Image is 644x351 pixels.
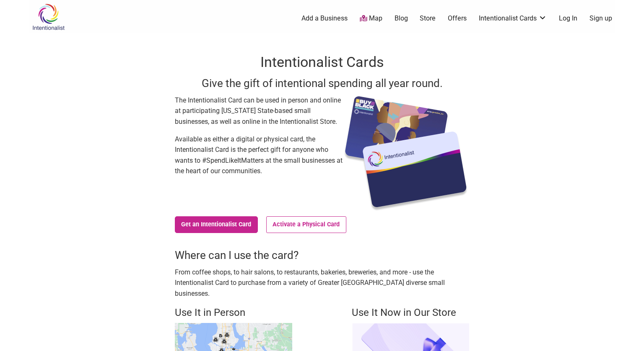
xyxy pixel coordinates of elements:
p: Available as either a digital or physical card, the Intentionalist Card is the perfect gift for a... [175,134,343,177]
a: Sign up [589,14,612,23]
p: The Intentionalist Card can be used in person and online at participating [US_STATE] State-based ... [175,95,343,127]
img: Intentionalist Card [343,95,469,212]
img: Intentionalist [29,3,68,31]
a: Add a Business [301,14,348,23]
a: Offers [448,14,467,23]
a: Activate a Physical Card [266,216,346,233]
h3: Give the gift of intentional spending all year round. [175,76,469,91]
h1: Intentionalist Cards [175,52,469,72]
a: Map [360,14,382,23]
h3: Where can I use the card? [175,248,469,263]
a: Store [420,14,436,23]
a: Blog [395,14,408,23]
h4: Use It in Person [175,306,292,320]
a: Intentionalist Cards [479,14,547,23]
p: From coffee shops, to hair salons, to restaurants, bakeries, breweries, and more - use the Intent... [175,267,469,299]
a: Log In [559,14,577,23]
a: Get an Intentionalist Card [175,216,258,233]
h4: Use It Now in Our Store [352,306,469,320]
